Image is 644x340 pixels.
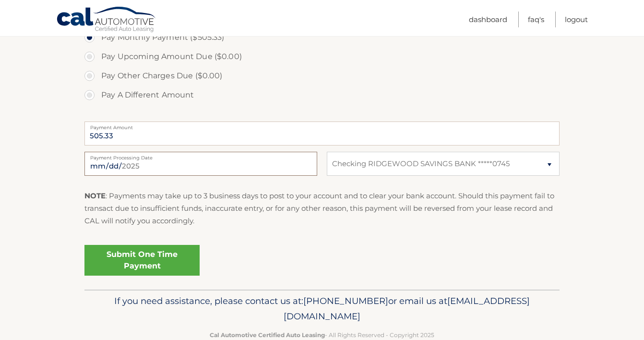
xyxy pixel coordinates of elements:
a: FAQ's [528,12,544,27]
a: Dashboard [469,12,507,27]
label: Pay Other Charges Due ($0.00) [84,66,560,85]
input: Payment Amount [84,121,560,146]
input: Payment Date [84,152,317,176]
span: [EMAIL_ADDRESS][DOMAIN_NAME] [284,295,530,322]
label: Pay Monthly Payment ($505.33) [84,28,560,47]
label: Pay Upcoming Amount Due ($0.00) [84,47,560,66]
p: : Payments may take up to 3 business days to post to your account and to clear your bank account.... [84,190,560,228]
label: Payment Amount [84,121,560,129]
a: Logout [565,12,588,27]
p: If you need assistance, please contact us at: or email us at [91,293,553,324]
p: - All Rights Reserved - Copyright 2025 [91,330,553,340]
label: Payment Processing Date [84,152,317,159]
label: Pay A Different Amount [84,85,560,105]
strong: Cal Automotive Certified Auto Leasing [210,331,325,339]
span: [PHONE_NUMBER] [303,295,388,306]
strong: NOTE [84,191,106,200]
a: Cal Automotive [56,6,157,34]
a: Submit One Time Payment [84,245,200,276]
